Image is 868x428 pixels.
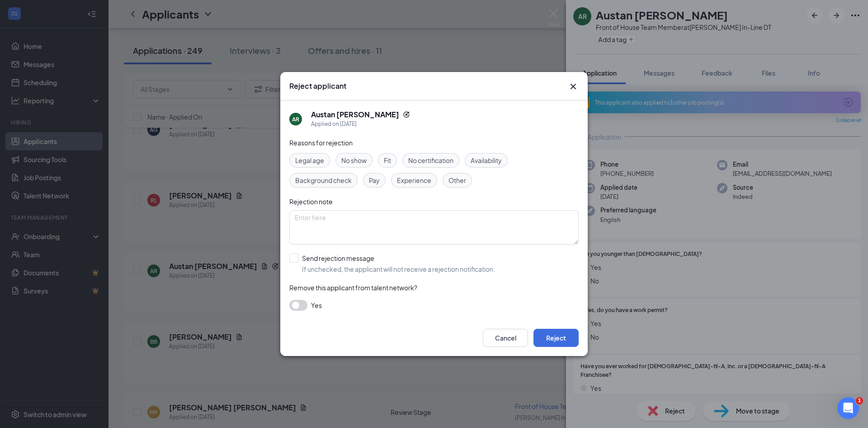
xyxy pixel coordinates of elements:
[568,81,579,92] button: Close
[295,175,352,185] span: Background check
[397,175,431,185] span: Experience
[295,155,324,165] span: Legal age
[533,329,579,347] button: Reject
[341,155,367,165] span: No show
[289,81,346,91] h3: Reject applicant
[289,284,417,292] span: Remove this applicant from talent network?
[311,300,322,311] span: Yes
[408,155,453,165] span: No certification
[568,81,579,92] svg: Cross
[311,110,399,120] h5: Austan [PERSON_NAME]
[369,175,380,185] span: Pay
[384,155,391,165] span: Fit
[289,139,353,147] span: Reasons for rejection
[311,120,410,129] div: Applied on [DATE]
[292,115,299,123] div: AR
[471,155,502,165] span: Availability
[448,175,466,185] span: Other
[403,111,410,118] svg: Reapply
[837,397,859,419] iframe: Intercom live chat
[289,197,333,206] span: Rejection note
[856,397,863,404] span: 1
[483,329,528,347] button: Cancel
